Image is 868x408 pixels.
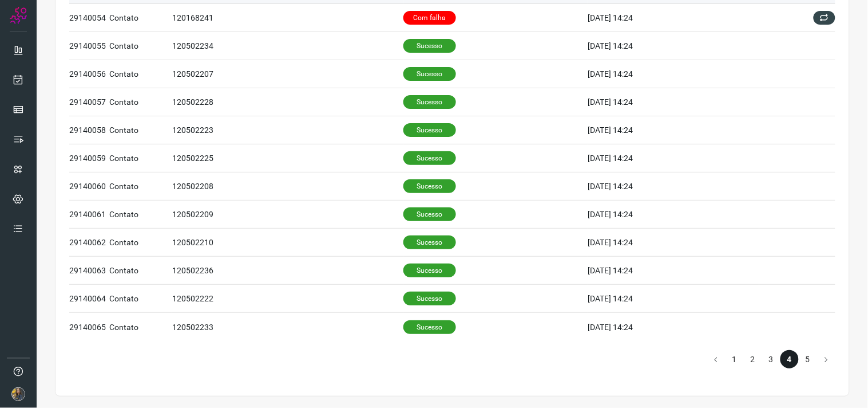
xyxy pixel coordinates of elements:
td: Contato [109,285,172,313]
td: 29140065 [69,313,109,341]
td: 120502228 [172,88,403,116]
li: page 2 [744,350,762,368]
p: Sucesso [403,123,456,137]
td: Contato [109,257,172,285]
li: page 1 [726,350,744,368]
td: 120502223 [172,116,403,144]
td: [DATE] 14:24 [588,88,759,116]
td: 120502210 [172,229,403,257]
td: [DATE] 14:24 [588,285,759,313]
td: 29140055 [69,32,109,60]
td: 29140057 [69,88,109,116]
p: Sucesso [403,207,456,221]
td: Contato [109,60,172,88]
td: [DATE] 14:24 [588,257,759,285]
td: Contato [109,32,172,60]
td: 29140061 [69,201,109,229]
p: Sucesso [403,179,456,193]
td: 120502209 [172,201,403,229]
td: 120502222 [172,285,403,313]
p: Com falha [403,11,456,25]
td: Contato [109,172,172,201]
td: Contato [109,313,172,341]
p: Sucesso [403,39,456,53]
td: 29140063 [69,257,109,285]
td: 120502234 [172,32,403,60]
button: Go to previous page [707,350,726,368]
td: 120502207 [172,60,403,88]
td: 120502236 [172,257,403,285]
li: page 5 [799,350,817,368]
td: [DATE] 14:24 [588,172,759,201]
td: 29140064 [69,285,109,313]
td: [DATE] 14:24 [588,116,759,144]
li: page 3 [762,350,780,368]
td: [DATE] 14:24 [588,32,759,60]
p: Sucesso [403,292,456,305]
button: Go to next page [817,350,835,368]
td: 120168241 [172,4,403,32]
td: 120502233 [172,313,403,341]
td: Contato [109,229,172,257]
td: 29140056 [69,60,109,88]
td: 29140060 [69,172,109,201]
p: Sucesso [403,236,456,249]
img: 7a73bbd33957484e769acd1c40d0590e.JPG [11,387,25,401]
td: 29140059 [69,144,109,172]
td: 120502225 [172,144,403,172]
p: Sucesso [403,264,456,277]
td: Contato [109,88,172,116]
td: 120502208 [172,172,403,201]
td: [DATE] 14:24 [588,60,759,88]
p: Sucesso [403,95,456,109]
p: Sucesso [403,67,456,81]
p: Sucesso [403,151,456,165]
td: Contato [109,201,172,229]
li: page 4 [780,350,799,368]
td: [DATE] 14:24 [588,313,759,341]
td: Contato [109,144,172,172]
td: 29140054 [69,4,109,32]
img: Logo [10,7,27,24]
td: Contato [109,4,172,32]
td: [DATE] 14:24 [588,4,759,32]
td: Contato [109,116,172,144]
p: Sucesso [403,320,456,334]
td: 29140062 [69,229,109,257]
td: [DATE] 14:24 [588,144,759,172]
td: 29140058 [69,116,109,144]
td: [DATE] 14:24 [588,201,759,229]
td: [DATE] 14:24 [588,229,759,257]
